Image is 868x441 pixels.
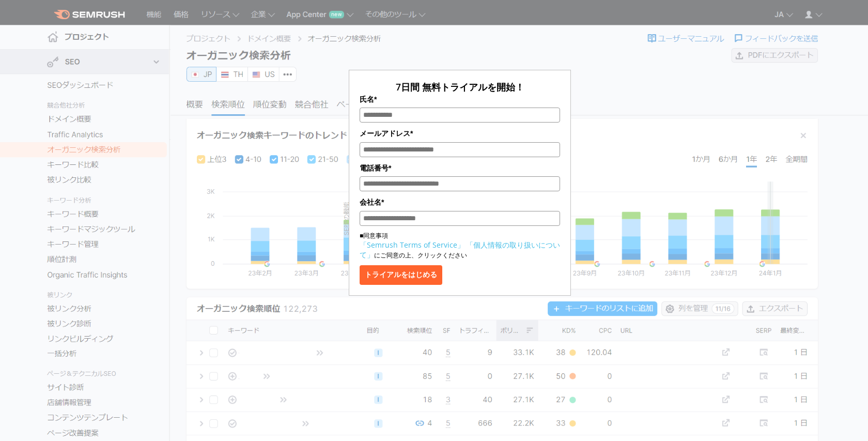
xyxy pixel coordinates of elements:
a: 「個人情報の取り扱いについて」 [360,240,560,260]
button: トライアルをはじめる [360,265,442,285]
span: 7日間 無料トライアルを開始！ [396,81,524,93]
p: ■同意事項 にご同意の上、クリックください [360,231,560,260]
label: メールアドレス* [360,128,560,139]
a: 「Semrush Terms of Service」 [360,240,464,250]
label: 電話番号* [360,162,560,174]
